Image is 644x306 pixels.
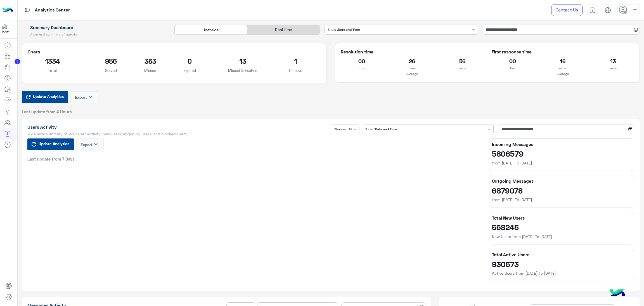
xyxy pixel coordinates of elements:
h2: 1334 [28,57,78,65]
h2: 930573 [492,260,631,269]
span: Update Analytics [37,140,71,147]
button: Update Analytics [27,138,74,150]
h2: 363 [144,57,156,65]
h5: Resolution time [341,49,483,55]
h5: Outgoing Messages [492,178,631,184]
p: Analytics Center [35,6,70,14]
h2: 0 [165,57,215,65]
h5: Incoming Messages [492,142,631,147]
h5: Chats [28,49,321,55]
h2: 16 [542,57,584,65]
button: Update Analytics [22,91,68,103]
img: tab [605,7,611,13]
img: tab [589,7,596,13]
h5: Total New Users [492,215,631,221]
h2: 26 [391,57,433,65]
h6: from [DATE] To [DATE] [492,160,631,166]
button: Exportkeyboard_arrow_down [70,91,98,103]
h5: Total Active Users [492,252,631,257]
h6: Active Users from [DATE] To [DATE] [492,270,631,276]
h2: 568245 [492,223,631,232]
p: Timeout [271,68,321,73]
p: mins [542,65,584,71]
img: hulul-logo.png [608,284,627,303]
div: Historical [174,25,247,35]
h2: 1 [271,57,321,65]
h2: 5806579 [492,149,631,158]
a: Contact Us [551,4,583,16]
p: hrs [492,65,534,71]
i: keyboard_arrow_down [87,93,94,100]
h2: 00 [492,57,534,65]
span: Update Analytics [32,93,65,100]
p: secs [441,65,483,71]
b: Date and Time [375,127,397,131]
span: Last update from 7 Days [27,156,75,162]
h6: from [DATE] To [DATE] [492,197,631,203]
h2: 13 [592,57,634,65]
h5: First response time [492,49,634,55]
h5: A general summary of agents [22,32,168,37]
h2: 956 [86,57,136,65]
p: hrs [341,65,383,71]
button: Exportkeyboard_arrow_down [76,138,104,150]
h1: Users Activity [27,124,329,130]
img: tab [24,6,31,13]
p: Expired [165,68,215,73]
div: Real time [247,25,320,35]
h2: 00 [341,57,383,65]
p: Missed & Expired [223,68,262,73]
p: Average [341,71,483,77]
h2: 56 [441,57,483,65]
i: keyboard_arrow_down [93,141,99,147]
b: Date and Time [338,27,360,32]
h1: Summary Dashboard [22,25,168,30]
p: Missed [144,68,156,73]
span: Last update from 4 Hours [22,109,72,114]
img: profile [631,7,638,14]
p: Served [86,68,136,73]
p: Average [492,71,634,77]
h5: A general summary of your user activity: new users, engaging users, and blocked users. [27,132,329,136]
img: 1403182699927242 [2,24,12,34]
img: Logo [2,4,13,16]
p: secs [592,65,634,71]
a: tab [587,4,598,16]
p: Total [28,68,78,73]
b: All [349,127,352,131]
h2: 13 [223,57,262,65]
h6: New Users from [DATE] To [DATE] [492,234,631,239]
p: mins [391,65,433,71]
h2: 6879078 [492,186,631,195]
